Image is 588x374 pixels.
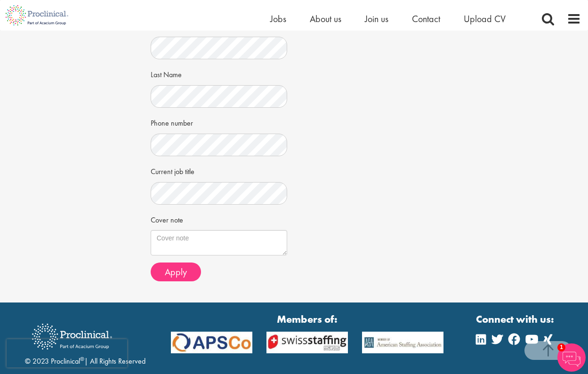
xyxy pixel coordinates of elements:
[7,339,127,367] iframe: reCAPTCHA
[151,66,182,80] label: Last Name
[476,312,556,326] strong: Connect with us:
[270,13,286,25] a: Jobs
[151,115,193,129] label: Phone number
[151,263,201,281] button: Apply
[365,13,388,25] a: Join us
[164,332,259,353] img: APSCo
[165,266,187,278] span: Apply
[151,163,194,177] label: Current job title
[355,332,451,353] img: APSCo
[171,312,444,326] strong: Members of:
[25,317,119,356] img: Proclinical Recruitment
[259,332,355,353] img: APSCo
[25,317,145,367] div: © 2023 Proclinical | All Rights Reserved
[412,13,440,25] a: Contact
[557,343,565,351] span: 1
[151,212,183,226] label: Cover note
[557,343,586,372] img: Chatbot
[310,13,341,25] a: About us
[464,13,506,25] a: Upload CV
